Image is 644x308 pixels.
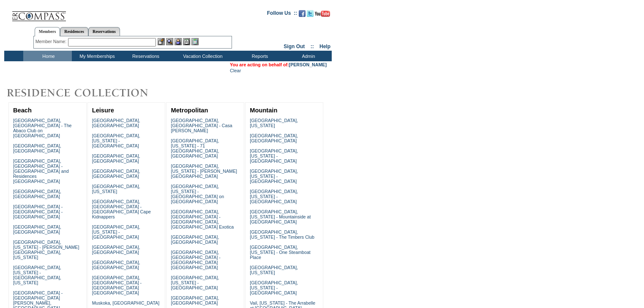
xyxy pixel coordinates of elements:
a: [PERSON_NAME] [289,62,327,67]
div: Member Name: [35,38,68,45]
a: [GEOGRAPHIC_DATA], [GEOGRAPHIC_DATA] - [GEOGRAPHIC_DATA] [GEOGRAPHIC_DATA] [171,250,220,270]
a: Sign Out [284,44,305,49]
a: [GEOGRAPHIC_DATA], [US_STATE] - [GEOGRAPHIC_DATA] [250,169,298,184]
a: Residences [60,27,88,36]
td: Follow Us :: [267,9,297,19]
a: Become our fan on Facebook [299,13,306,18]
a: [GEOGRAPHIC_DATA], [US_STATE] [250,265,298,275]
a: [GEOGRAPHIC_DATA], [US_STATE] - [GEOGRAPHIC_DATA] [171,275,219,290]
a: Beach [13,107,32,114]
a: [GEOGRAPHIC_DATA], [GEOGRAPHIC_DATA] [92,118,140,128]
span: :: [311,44,314,49]
a: [GEOGRAPHIC_DATA], [US_STATE] - [GEOGRAPHIC_DATA] on [GEOGRAPHIC_DATA] [171,184,224,204]
td: Home [23,51,72,61]
a: [GEOGRAPHIC_DATA], [US_STATE] - [GEOGRAPHIC_DATA], [US_STATE] [13,265,61,285]
img: Impersonate [175,38,182,45]
a: [GEOGRAPHIC_DATA], [GEOGRAPHIC_DATA] - [GEOGRAPHIC_DATA], [GEOGRAPHIC_DATA] Exotica [171,209,234,229]
a: [GEOGRAPHIC_DATA] - [GEOGRAPHIC_DATA] - [GEOGRAPHIC_DATA] [13,204,63,219]
a: [GEOGRAPHIC_DATA], [US_STATE] - 71 [GEOGRAPHIC_DATA], [GEOGRAPHIC_DATA] [171,138,219,158]
td: My Memberships [72,51,120,61]
td: Reservations [120,51,169,61]
a: [GEOGRAPHIC_DATA], [US_STATE] - Mountainside at [GEOGRAPHIC_DATA] [250,209,311,224]
td: Reports [235,51,283,61]
a: [GEOGRAPHIC_DATA], [US_STATE] - [PERSON_NAME][GEOGRAPHIC_DATA] [171,164,237,179]
a: Reservations [88,27,120,36]
a: [GEOGRAPHIC_DATA], [US_STATE] [250,118,298,128]
a: [GEOGRAPHIC_DATA], [GEOGRAPHIC_DATA] [171,295,219,305]
a: [GEOGRAPHIC_DATA], [US_STATE] - [GEOGRAPHIC_DATA] [250,189,298,204]
a: [GEOGRAPHIC_DATA], [GEOGRAPHIC_DATA] - [GEOGRAPHIC_DATA] and Residences [GEOGRAPHIC_DATA] [13,158,69,184]
a: Muskoka, [GEOGRAPHIC_DATA] [92,300,159,305]
a: [GEOGRAPHIC_DATA], [GEOGRAPHIC_DATA] - [GEOGRAPHIC_DATA] Cape Kidnappers [92,199,151,219]
a: [GEOGRAPHIC_DATA], [US_STATE] [92,184,140,194]
a: Metropolitan [171,107,208,114]
img: Compass Home [11,4,66,22]
img: View [166,38,173,45]
a: [GEOGRAPHIC_DATA], [GEOGRAPHIC_DATA] [13,224,61,234]
img: Reservations [183,38,190,45]
img: Become our fan on Facebook [299,10,306,17]
a: Help [319,44,330,49]
a: [GEOGRAPHIC_DATA], [GEOGRAPHIC_DATA] [250,133,298,143]
td: Vacation Collection [169,51,235,61]
a: [GEOGRAPHIC_DATA], [GEOGRAPHIC_DATA] [171,234,219,245]
a: [GEOGRAPHIC_DATA], [US_STATE] - [GEOGRAPHIC_DATA] [92,133,140,148]
a: Leisure [92,107,114,114]
a: [GEOGRAPHIC_DATA], [US_STATE] - [GEOGRAPHIC_DATA] [250,280,298,295]
td: Admin [283,51,332,61]
a: [GEOGRAPHIC_DATA], [GEOGRAPHIC_DATA] [92,169,140,179]
a: [GEOGRAPHIC_DATA], [GEOGRAPHIC_DATA] - The Abaco Club on [GEOGRAPHIC_DATA] [13,118,72,138]
a: [GEOGRAPHIC_DATA], [US_STATE] - One Steamboat Place [250,245,311,260]
a: [GEOGRAPHIC_DATA], [US_STATE] - The Timbers Club [250,229,314,240]
a: [GEOGRAPHIC_DATA], [US_STATE] - [PERSON_NAME][GEOGRAPHIC_DATA], [US_STATE] [13,240,79,260]
a: Subscribe to our YouTube Channel [315,13,330,18]
a: [GEOGRAPHIC_DATA], [GEOGRAPHIC_DATA] [13,189,61,199]
a: [GEOGRAPHIC_DATA], [GEOGRAPHIC_DATA] - [GEOGRAPHIC_DATA] [GEOGRAPHIC_DATA] [92,275,142,295]
a: [GEOGRAPHIC_DATA], [GEOGRAPHIC_DATA] - Casa [PERSON_NAME] [171,118,232,133]
a: [GEOGRAPHIC_DATA], [US_STATE] - [GEOGRAPHIC_DATA] [92,224,140,240]
a: [GEOGRAPHIC_DATA], [US_STATE] - [GEOGRAPHIC_DATA] [250,148,298,164]
a: [GEOGRAPHIC_DATA], [GEOGRAPHIC_DATA] [92,260,140,270]
span: You are acting on behalf of: [230,62,327,67]
a: Mountain [250,107,277,114]
img: Follow us on Twitter [307,10,314,17]
a: [GEOGRAPHIC_DATA], [GEOGRAPHIC_DATA] [92,245,140,255]
a: Clear [230,68,241,73]
img: i.gif [4,13,11,13]
img: Destinations by Exclusive Resorts [4,84,169,101]
a: [GEOGRAPHIC_DATA], [GEOGRAPHIC_DATA] [92,153,140,164]
img: Subscribe to our YouTube Channel [315,11,330,17]
a: [GEOGRAPHIC_DATA], [GEOGRAPHIC_DATA] [13,143,61,153]
img: b_edit.gif [158,38,165,45]
a: Members [35,27,60,36]
img: b_calculator.gif [191,38,199,45]
a: Follow us on Twitter [307,13,314,18]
